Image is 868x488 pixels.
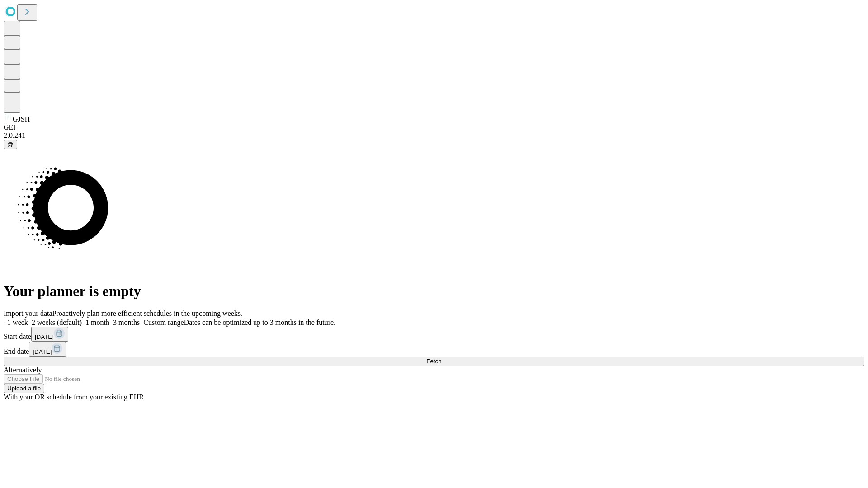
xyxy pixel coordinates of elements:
div: GEI [4,123,864,131]
button: Upload a file [4,384,44,393]
button: @ [4,140,17,149]
span: 2 weeks (default) [32,319,82,326]
span: 3 months [113,319,140,326]
span: [DATE] [35,333,54,340]
span: @ [7,141,14,148]
button: [DATE] [29,342,66,357]
span: 1 week [7,319,28,326]
div: 2.0.241 [4,131,864,140]
h1: Your planner is empty [4,283,864,300]
button: [DATE] [31,327,68,342]
span: Alternatively [4,366,42,374]
span: With your OR schedule from your existing EHR [4,393,144,401]
span: Proactively plan more efficient schedules in the upcoming weeks. [52,310,242,317]
span: Dates can be optimized up to 3 months in the future. [184,319,335,326]
span: GJSH [13,115,30,123]
button: Fetch [4,357,864,366]
div: End date [4,342,864,357]
span: 1 month [85,319,109,326]
span: Import your data [4,310,52,317]
span: [DATE] [33,348,52,355]
span: Custom range [143,319,184,326]
div: Start date [4,327,864,342]
span: Fetch [426,358,441,365]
